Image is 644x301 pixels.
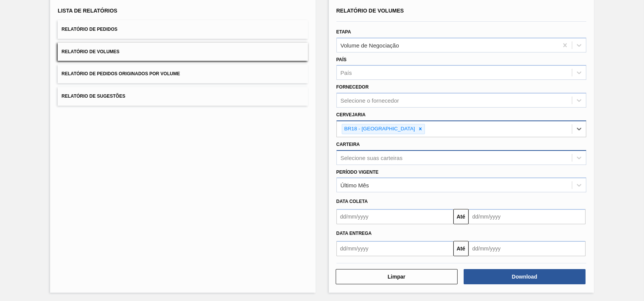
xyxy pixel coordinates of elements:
label: Período Vigente [336,170,379,175]
div: País [341,70,352,76]
span: Data Entrega [336,231,372,236]
button: Relatório de Sugestões [58,87,308,106]
button: Relatório de Volumes [58,43,308,61]
span: Relatório de Pedidos Originados por Volume [62,71,180,76]
span: Lista de Relatórios [58,8,117,14]
button: Limpar [336,269,458,284]
input: dd/mm/yyyy [336,241,453,256]
label: Etapa [336,29,351,35]
span: Relatório de Pedidos [62,27,117,32]
input: dd/mm/yyyy [469,241,586,256]
label: Fornecedor [336,84,369,90]
button: Até [453,241,469,256]
span: Relatório de Volumes [336,8,404,14]
div: Selecione suas carteiras [341,154,402,161]
button: Relatório de Pedidos Originados por Volume [58,65,308,83]
label: País [336,57,347,62]
div: Selecione o fornecedor [341,97,399,104]
button: Até [453,209,469,224]
span: Data coleta [336,199,368,204]
input: dd/mm/yyyy [336,209,453,224]
div: BR18 - [GEOGRAPHIC_DATA] [342,124,416,134]
div: Último Mês [341,182,369,189]
input: dd/mm/yyyy [469,209,586,224]
div: Volume de Negociação [341,42,399,48]
label: Cervejaria [336,112,366,117]
label: Carteira [336,142,360,147]
span: Relatório de Volumes [62,49,119,54]
span: Relatório de Sugestões [62,93,125,99]
button: Relatório de Pedidos [58,20,308,39]
button: Download [464,269,586,284]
